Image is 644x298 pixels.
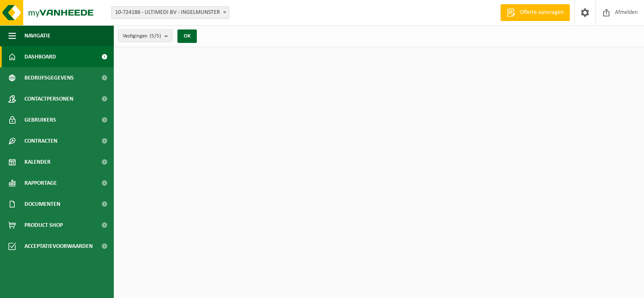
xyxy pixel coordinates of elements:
span: Dashboard [24,46,56,67]
button: Vestigingen(5/5) [118,29,172,42]
span: Contracten [24,130,57,152]
span: Navigatie [24,25,51,46]
span: Bedrijfsgegevens [24,67,74,88]
span: Product Shop [24,215,63,236]
span: Acceptatievoorwaarden [24,236,93,257]
a: Offerte aanvragen [500,4,570,21]
count: (5/5) [150,33,161,39]
span: Rapportage [24,173,57,194]
span: Documenten [24,194,60,215]
span: Offerte aanvragen [518,8,566,17]
span: 10-724186 - ULTIMEDI BV - INGELMUNSTER [112,7,229,19]
button: OK [177,29,197,43]
span: Kalender [24,152,51,173]
span: 10-724186 - ULTIMEDI BV - INGELMUNSTER [111,6,229,19]
span: Gebruikers [24,109,56,130]
span: Contactpersonen [24,88,73,109]
span: Vestigingen [123,30,161,43]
